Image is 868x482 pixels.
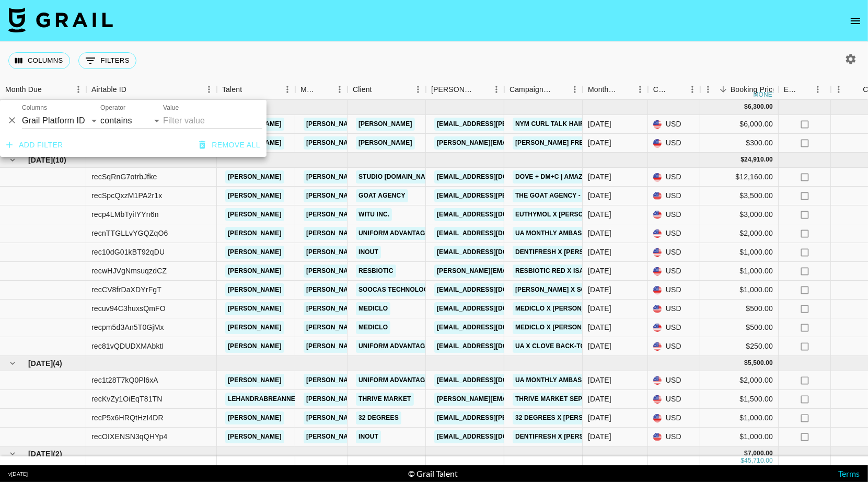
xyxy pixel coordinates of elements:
[356,430,381,443] a: Inout
[225,374,284,387] a: [PERSON_NAME]
[700,243,779,262] div: $1,000.00
[242,82,257,97] button: Sort
[513,283,607,296] a: [PERSON_NAME] x Soocas
[434,302,551,315] a: [EMAIL_ADDRESS][DOMAIN_NAME]
[648,79,700,100] div: Currency
[225,208,284,221] a: [PERSON_NAME]
[588,394,611,404] div: Sep '25
[648,281,700,300] div: USD
[700,134,779,153] div: $300.00
[304,283,528,296] a: [PERSON_NAME][EMAIL_ADDRESS][PERSON_NAME][DOMAIN_NAME]
[53,155,66,165] span: ( 10 )
[304,208,528,221] a: [PERSON_NAME][EMAIL_ADDRESS][PERSON_NAME][DOMAIN_NAME]
[434,136,605,150] a: [PERSON_NAME][EMAIL_ADDRESS][DOMAIN_NAME]
[731,79,777,100] div: Booking Price
[648,300,700,318] div: USD
[588,228,611,238] div: Aug '25
[748,449,773,458] div: 7,000.00
[304,340,528,353] a: [PERSON_NAME][EMAIL_ADDRESS][PERSON_NAME][DOMAIN_NAME]
[434,374,551,387] a: [EMAIL_ADDRESS][DOMAIN_NAME]
[225,283,284,296] a: [PERSON_NAME]
[588,190,611,201] div: Aug '25
[91,284,161,295] div: recCV8frDaXDYrFgT
[513,118,661,131] a: NYM Curl Talk Hair Oil x [PERSON_NAME]
[513,170,655,183] a: Dove + DM+C | Amazon Back To School
[567,82,583,97] button: Menu
[91,431,167,442] div: recOIXENSN3qQHYp4
[304,430,528,443] a: [PERSON_NAME][EMAIL_ADDRESS][PERSON_NAME][DOMAIN_NAME]
[434,283,551,296] a: [EMAIL_ADDRESS][DOMAIN_NAME]
[700,371,779,390] div: $2,000.00
[434,340,551,353] a: [EMAIL_ADDRESS][DOMAIN_NAME]
[86,79,217,100] div: Airtable ID
[163,112,262,129] input: Filter value
[91,79,126,100] div: Airtable ID
[618,82,632,97] button: Sort
[588,119,611,129] div: Jul '25
[225,430,284,443] a: [PERSON_NAME]
[779,79,831,100] div: Expenses: Remove Commission?
[225,321,284,334] a: [PERSON_NAME]
[195,135,264,155] button: Remove all
[648,205,700,224] div: USD
[91,228,168,238] div: recnTTGLLvYGQZqO6
[685,82,700,97] button: Menu
[225,189,284,202] a: [PERSON_NAME]
[53,358,62,369] span: ( 4 )
[513,340,617,353] a: UA x Clove Back-To-School
[5,153,20,167] button: hide children
[78,52,136,69] button: Show filters
[91,322,164,332] div: recpm5d3An5T0GjMx
[410,82,426,97] button: Menu
[588,322,611,332] div: Aug '25
[716,82,731,97] button: Sort
[648,262,700,281] div: USD
[356,283,464,296] a: Soocas Technology Co., Ltd
[91,171,157,182] div: recSqRnG7otrbJfke
[8,470,28,477] div: v [DATE]
[648,134,700,153] div: USD
[810,82,826,97] button: Menu
[434,227,551,240] a: [EMAIL_ADDRESS][DOMAIN_NAME]
[510,79,552,100] div: Campaign (Type)
[91,375,158,385] div: rec1t28T7kQ0Pl6xA
[356,340,432,353] a: Uniform Advantage
[356,208,392,221] a: witU Inc.
[588,303,611,314] div: Aug '25
[648,337,700,356] div: USD
[588,375,611,385] div: Sep '25
[653,79,670,100] div: Currency
[744,102,748,111] div: $
[648,428,700,446] div: USD
[225,227,284,240] a: [PERSON_NAME]
[588,209,611,220] div: Aug '25
[356,374,432,387] a: Uniform Advantage
[91,209,159,220] div: recp4LMbTyiIYYn6n
[5,79,42,100] div: Month Due
[700,281,779,300] div: $1,000.00
[280,82,295,97] button: Menu
[225,393,298,406] a: lehandrabreanne
[356,411,401,424] a: 32 Degrees
[648,409,700,428] div: USD
[648,224,700,243] div: USD
[434,208,551,221] a: [EMAIL_ADDRESS][DOMAIN_NAME]
[304,118,528,131] a: [PERSON_NAME][EMAIL_ADDRESS][PERSON_NAME][DOMAIN_NAME]
[5,356,20,371] button: hide children
[356,170,439,183] a: Studio [DOMAIN_NAME]
[225,265,284,278] a: [PERSON_NAME]
[304,189,528,202] a: [PERSON_NAME][EMAIL_ADDRESS][PERSON_NAME][DOMAIN_NAME]
[648,390,700,409] div: USD
[754,91,777,98] div: money
[845,10,866,31] button: open drawer
[408,468,458,479] div: © Grail Talent
[513,374,644,387] a: UA Monthly Ambassador Campaign
[91,341,164,351] div: rec81vQDUDXMAbktI
[304,321,528,334] a: [PERSON_NAME][EMAIL_ADDRESS][PERSON_NAME][DOMAIN_NAME]
[28,449,53,459] span: [DATE]
[700,115,779,134] div: $6,000.00
[356,136,415,150] a: [PERSON_NAME]
[700,428,779,446] div: $1,000.00
[434,265,605,278] a: [PERSON_NAME][EMAIL_ADDRESS][DOMAIN_NAME]
[744,155,773,164] div: 24,910.00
